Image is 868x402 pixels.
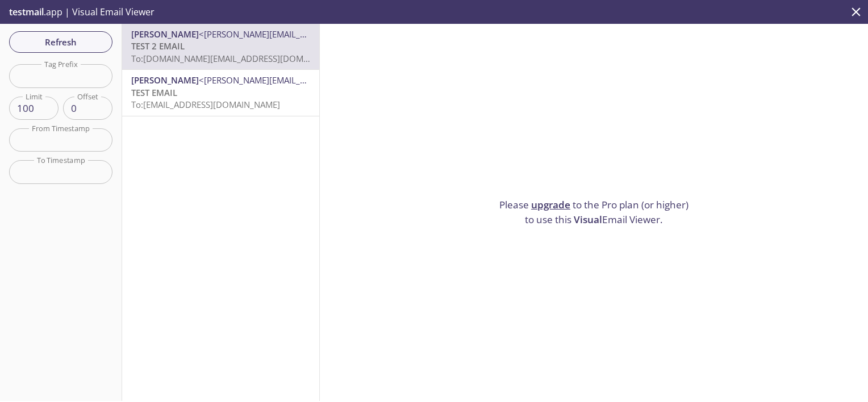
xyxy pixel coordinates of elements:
[495,198,694,227] p: Please to the Pro plan (or higher) to use this Email Viewer.
[9,31,112,53] button: Refresh
[131,87,177,98] span: TEST EMAIL
[131,53,347,64] span: To: [DOMAIN_NAME][EMAIL_ADDRESS][DOMAIN_NAME]
[531,198,570,211] a: upgrade
[122,24,319,116] nav: emails
[18,35,103,49] span: Refresh
[131,28,199,40] span: [PERSON_NAME]
[199,28,542,40] span: <[PERSON_NAME][EMAIL_ADDRESS][PERSON_NAME][PERSON_NAME][DOMAIN_NAME]>
[199,74,542,86] span: <[PERSON_NAME][EMAIL_ADDRESS][PERSON_NAME][PERSON_NAME][DOMAIN_NAME]>
[574,213,602,226] span: Visual
[131,99,280,110] span: To: [EMAIL_ADDRESS][DOMAIN_NAME]
[131,40,185,52] span: TEST 2 EMAIL
[9,6,44,18] span: testmail
[131,74,199,86] span: [PERSON_NAME]
[122,70,319,115] div: [PERSON_NAME]<[PERSON_NAME][EMAIL_ADDRESS][PERSON_NAME][PERSON_NAME][DOMAIN_NAME]>TEST EMAILTo:[E...
[122,24,319,69] div: [PERSON_NAME]<[PERSON_NAME][EMAIL_ADDRESS][PERSON_NAME][PERSON_NAME][DOMAIN_NAME]>TEST 2 EMAILTo:...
